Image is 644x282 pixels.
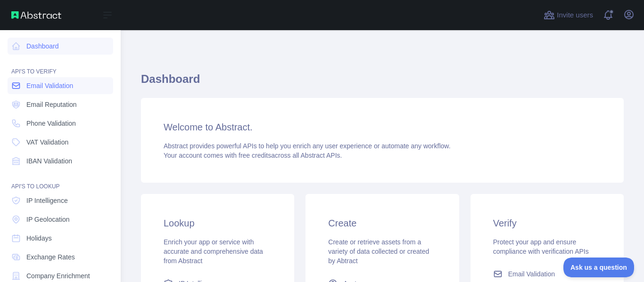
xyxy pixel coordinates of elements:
[542,8,595,23] button: Invite users
[26,271,90,281] span: Company Enrichment
[26,100,77,109] span: Email Reputation
[8,77,113,94] a: Email Validation
[141,72,624,94] h1: Dashboard
[26,156,72,166] span: IBAN Validation
[557,10,593,21] span: Invite users
[26,234,52,243] span: Holidays
[8,56,113,75] div: API'S TO VERIFY
[26,81,73,90] span: Email Validation
[328,217,436,230] h3: Create
[8,192,113,209] a: IP Intelligence
[8,249,113,266] a: Exchange Rates
[328,238,429,265] span: Create or retrieve assets from a variety of data collected or created by Abtract
[164,152,342,159] span: Your account comes with across all Abstract APIs.
[8,96,113,113] a: Email Reputation
[26,119,76,128] span: Phone Validation
[164,238,263,265] span: Enrich your app or service with accurate and comprehensive data from Abstract
[26,196,68,205] span: IP Intelligence
[8,153,113,169] a: IBAN Validation
[11,11,61,19] img: Abstract API
[8,115,113,132] a: Phone Validation
[164,142,451,150] span: Abstract provides powerful APIs to help you enrich any user experience or automate any workflow.
[8,230,113,247] a: Holidays
[508,269,555,279] span: Email Validation
[8,134,113,151] a: VAT Validation
[26,137,68,147] span: VAT Validation
[164,121,601,134] h3: Welcome to Abstract.
[563,258,635,277] iframe: Toggle Customer Support
[8,171,113,190] div: API'S TO LOOKUP
[26,252,75,262] span: Exchange Rates
[493,238,589,255] span: Protect your app and ensure compliance with verification APIs
[493,217,601,230] h3: Verify
[26,215,70,224] span: IP Geolocation
[8,211,113,228] a: IP Geolocation
[8,38,113,55] a: Dashboard
[239,152,271,159] span: free credits
[164,217,272,230] h3: Lookup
